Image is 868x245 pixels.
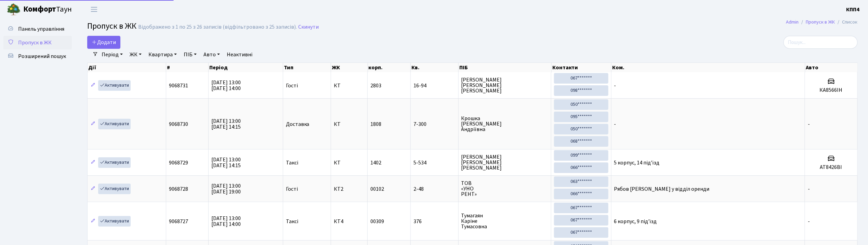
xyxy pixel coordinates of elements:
span: - [808,120,810,128]
span: КТ2 [334,186,365,192]
span: - [614,82,616,89]
span: 6 корпус, 9 під'їзд [614,218,657,225]
a: Авто [201,49,223,60]
span: 2-48 [413,186,456,192]
div: Відображено з 1 по 25 з 26 записів (відфільтровано з 25 записів). [138,24,297,30]
a: Пропуск в ЖК [3,36,72,49]
a: КПП4 [846,5,860,14]
span: Гості [286,186,298,192]
b: КПП4 [846,6,860,13]
span: 5 корпус, 14 під'їзд [614,159,660,167]
span: 9068727 [169,218,188,225]
a: Скинути [298,24,319,30]
span: Доставка [286,121,310,127]
span: 2803 [370,82,381,89]
span: 9068730 [169,120,188,128]
a: Період [99,49,126,60]
nav: breadcrumb [776,15,868,29]
a: Активувати [98,157,131,168]
span: Розширений пошук [18,53,66,60]
span: - [808,218,810,225]
li: Список [835,18,858,26]
a: Пропуск в ЖК [806,18,835,26]
th: Кв. [411,63,459,72]
th: ПІБ [459,63,552,72]
span: КТ [334,83,365,88]
span: Пропуск в ЖК [18,39,52,46]
span: ТОВ «УНО РЕНТ» [461,181,549,197]
span: 9068729 [169,159,188,167]
a: Активувати [98,119,131,129]
span: Додати [92,39,116,46]
h5: КА8566ІН [808,87,855,93]
span: 376 [413,219,456,224]
span: 7-300 [413,121,456,127]
a: Квартира [146,49,180,60]
span: КТ4 [334,219,365,224]
span: 16-94 [413,83,456,88]
th: Тип [283,63,331,72]
a: Активувати [98,80,131,91]
span: 9068728 [169,185,188,193]
span: 5-534 [413,160,456,165]
span: Тумагаян Каріне Тумасовна [461,213,549,229]
a: Неактивні [224,49,255,60]
span: Таксі [286,160,298,165]
a: Активувати [98,184,131,194]
span: [DATE] 13:00 [DATE] 14:00 [211,79,241,92]
span: [PERSON_NAME] [PERSON_NAME] [PERSON_NAME] [461,77,549,93]
span: [DATE] 13:00 [DATE] 19:00 [211,182,241,196]
span: Таксі [286,219,298,224]
span: Пропуск в ЖК [87,20,136,32]
span: КТ [334,160,365,165]
span: - [808,185,810,193]
th: Авто [805,63,858,72]
a: Панель управління [3,22,72,36]
th: Ком. [611,63,805,72]
a: Додати [87,36,120,49]
span: Панель управління [18,25,64,33]
span: [PERSON_NAME] [PERSON_NAME] [PERSON_NAME] [461,154,549,171]
th: ЖК [331,63,368,72]
span: 1402 [370,159,381,167]
span: Крошка [PERSON_NAME] Андріївна [461,116,549,132]
a: Активувати [98,216,131,227]
span: Рябов [PERSON_NAME] у відділ оренди [614,185,710,193]
span: 00102 [370,185,384,193]
h5: AT8426BI [808,164,855,171]
input: Пошук... [784,36,858,49]
span: 1808 [370,120,381,128]
span: Таун [23,4,72,15]
th: Період [209,63,283,72]
a: Admin [786,18,799,26]
b: Комфорт [23,4,56,15]
th: Контакти [552,63,611,72]
button: Переключити навігацію [86,4,103,15]
th: # [166,63,209,72]
span: 00309 [370,218,384,225]
span: Гості [286,83,298,88]
span: [DATE] 13:00 [DATE] 14:00 [211,215,241,228]
span: КТ [334,121,365,127]
th: корп. [368,63,411,72]
span: - [614,120,616,128]
a: ЖК [127,49,144,60]
span: 9068731 [169,82,188,89]
th: Дії [88,63,166,72]
img: logo.png [7,3,21,16]
span: [DATE] 13:00 [DATE] 14:15 [211,117,241,131]
a: ПІБ [181,49,199,60]
span: [DATE] 13:00 [DATE] 14:15 [211,156,241,169]
a: Розширений пошук [3,49,72,63]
